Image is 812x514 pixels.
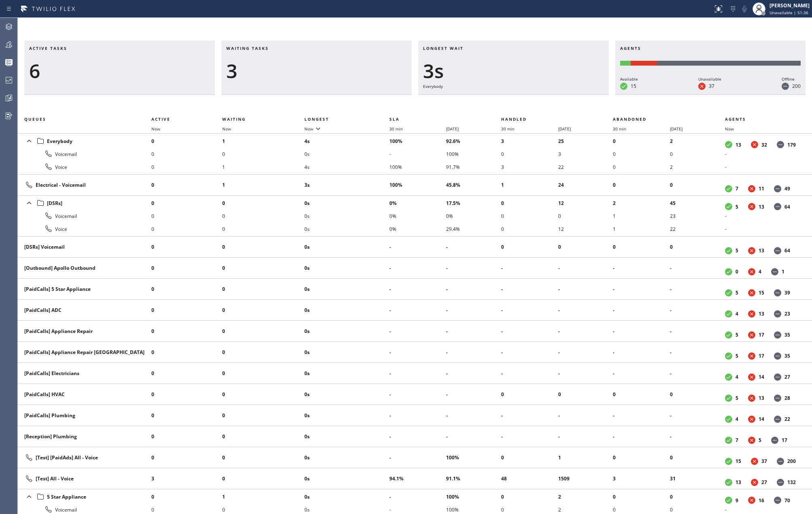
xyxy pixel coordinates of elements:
[613,222,670,235] li: 1
[304,196,389,209] li: 0s
[631,83,636,90] dd: 15
[787,141,796,148] dd: 179
[748,185,755,192] dt: Unavailable
[709,83,714,90] dd: 37
[670,134,725,147] li: 2
[501,160,558,173] li: 3
[613,179,670,192] li: 0
[748,247,755,254] dt: Unavailable
[151,304,222,317] li: 0
[151,346,222,359] li: 0
[423,45,463,51] span: Longest wait
[759,268,761,275] dd: 4
[761,141,767,148] dd: 32
[389,367,446,380] li: -
[446,209,501,222] li: 0%
[774,331,781,339] dt: Offline
[24,116,46,122] span: Queues
[725,310,732,318] dt: Available
[748,203,755,210] dt: Unavailable
[769,2,810,9] div: [PERSON_NAME]
[226,45,269,51] span: Waiting tasks
[389,116,400,122] span: SLA
[735,247,738,254] dd: 5
[774,416,781,423] dt: Offline
[151,451,222,464] li: 0
[725,268,732,275] dt: Available
[558,222,613,235] li: 12
[725,373,732,381] dt: Available
[304,283,389,296] li: 0s
[222,160,304,173] li: 1
[304,451,389,464] li: 0s
[558,160,613,173] li: 22
[151,209,222,222] li: 0
[725,141,732,148] dt: Available
[446,196,501,209] li: 17.5%
[759,289,764,296] dd: 15
[558,304,613,317] li: -
[725,416,732,423] dt: Available
[222,147,304,160] li: 0
[613,262,670,275] li: -
[501,346,558,359] li: -
[725,185,732,192] dt: Available
[389,283,446,296] li: -
[304,209,389,222] li: 0s
[304,409,389,422] li: 0s
[670,196,725,209] li: 45
[735,310,738,317] dd: 4
[222,209,304,222] li: 0
[222,222,304,235] li: 0
[24,349,145,356] div: [PaidCalls] Appliance Repair [GEOGRAPHIC_DATA]
[782,75,801,83] div: Offline
[613,283,670,296] li: -
[613,367,670,380] li: -
[784,416,790,422] dd: 22
[558,262,613,275] li: -
[725,331,732,339] dt: Available
[389,388,446,401] li: -
[748,289,755,296] dt: Unavailable
[446,160,501,173] li: 91.7%
[24,286,145,292] div: [PaidCalls] 5 Star Appliance
[151,283,222,296] li: 0
[304,147,389,160] li: 0s
[501,126,514,132] span: 30 min
[751,141,758,148] dt: Unavailable
[501,179,558,192] li: 1
[725,352,732,360] dt: Available
[24,211,145,221] div: Voicemail
[151,196,222,209] li: 0
[759,247,764,254] dd: 13
[304,325,389,338] li: 0s
[24,180,145,190] div: Electrical - Voicemail
[698,75,721,83] div: Unavailable
[151,367,222,380] li: 0
[558,283,613,296] li: -
[501,325,558,338] li: -
[613,241,670,254] li: 0
[304,241,389,254] li: 0s
[151,160,222,173] li: 0
[304,179,389,192] li: 3s
[613,304,670,317] li: -
[670,283,725,296] li: -
[670,409,725,422] li: -
[670,430,725,443] li: -
[501,196,558,209] li: 0
[446,147,501,160] li: 100%
[151,262,222,275] li: 0
[24,243,145,250] div: [DSRs] Voicemail
[423,83,604,90] div: Everybody
[558,388,613,401] li: 0
[784,352,790,359] dd: 35
[759,203,764,210] dd: 13
[620,61,631,66] div: Available: 15
[748,352,755,360] dt: Unavailable
[222,116,246,122] span: Waiting
[774,310,781,318] dt: Offline
[613,388,670,401] li: 0
[725,222,802,235] li: -
[771,437,778,444] dt: Offline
